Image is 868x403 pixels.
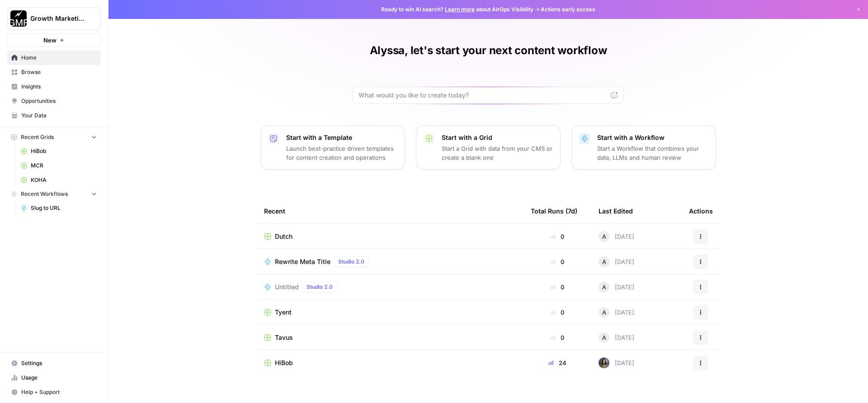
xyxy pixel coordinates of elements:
[7,187,101,201] button: Recent Workflows
[264,282,516,292] a: UntitledStudio 2.0
[7,356,101,371] a: Settings
[275,257,330,266] span: Rewrite Meta Title
[275,308,292,317] span: Tyent
[359,91,607,100] input: What would you like to create today?
[275,283,299,292] span: Untitled
[416,125,561,170] button: Start with a GridStart a Grid with data from your CMS or create a blank one
[442,144,553,162] p: Start a Grid with data from your CMS or create a blank one
[21,190,68,198] span: Recent Workflows
[275,358,293,367] span: HiBob
[442,133,553,142] p: Start with a Grid
[31,162,97,170] span: MCR
[31,147,97,155] span: HiBob
[531,358,584,367] div: 24
[338,258,364,266] span: Studio 2.0
[30,14,85,23] span: Growth Marketing Pro
[7,108,101,123] a: Your Data
[7,385,101,399] button: Help + Support
[264,333,516,342] a: Tavus
[531,333,584,342] div: 0
[599,307,634,318] div: [DATE]
[599,332,634,343] div: [DATE]
[264,232,516,241] a: Dutch
[7,65,101,79] a: Browse
[307,283,333,291] span: Studio 2.0
[531,308,584,317] div: 0
[541,5,595,14] span: Actions early access
[10,10,27,27] img: Growth Marketing Pro Logo
[602,333,606,342] span: A
[7,79,101,94] a: Insights
[286,144,397,162] p: Launch best-practice driven templates for content creation and operations
[7,130,101,144] button: Recent Grids
[7,94,101,108] a: Opportunities
[17,201,101,215] a: Slug to URL
[21,54,97,62] span: Home
[264,199,516,223] div: Recent
[21,97,97,105] span: Opportunities
[17,144,101,158] a: HiBob
[264,358,516,367] a: HiBob
[599,199,633,223] div: Last Edited
[602,257,606,266] span: A
[260,125,405,170] button: Start with a TemplateLaunch best-practice driven templates for content creation and operations
[602,283,606,292] span: A
[531,232,584,241] div: 0
[275,333,293,342] span: Tavus
[597,144,708,162] p: Start a Workflow that combines your data, LLMs and human review
[602,308,606,317] span: A
[264,308,516,317] a: Tyent
[597,133,708,142] p: Start with a Workflow
[599,256,634,267] div: [DATE]
[602,232,606,241] span: A
[571,125,716,170] button: Start with a WorkflowStart a Workflow that combines your data, LLMs and human review
[531,283,584,292] div: 0
[531,257,584,266] div: 0
[7,33,101,47] button: New
[7,371,101,385] a: Usage
[7,7,101,30] button: Workspace: Growth Marketing Pro
[21,388,97,396] span: Help + Support
[370,43,607,58] h1: Alyssa, let's start your next content workflow
[21,133,54,141] span: Recent Grids
[21,68,97,76] span: Browse
[17,173,101,187] a: KOHA
[599,282,634,292] div: [DATE]
[531,199,577,223] div: Total Runs (7d)
[445,6,475,13] a: Learn more
[599,231,634,242] div: [DATE]
[17,158,101,173] a: MCR
[21,359,97,367] span: Settings
[286,133,397,142] p: Start with a Template
[31,176,97,184] span: KOHA
[7,51,101,65] a: Home
[264,256,516,267] a: Rewrite Meta TitleStudio 2.0
[21,111,97,120] span: Your Data
[21,83,97,91] span: Insights
[599,357,634,368] div: [DATE]
[21,374,97,382] span: Usage
[43,36,57,45] span: New
[381,5,533,14] span: Ready to win AI search? about AirOps Visibility
[689,199,713,223] div: Actions
[275,232,292,241] span: Dutch
[599,357,609,368] img: q840ambyqsdkpt4363qgssii3vef
[31,204,97,212] span: Slug to URL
